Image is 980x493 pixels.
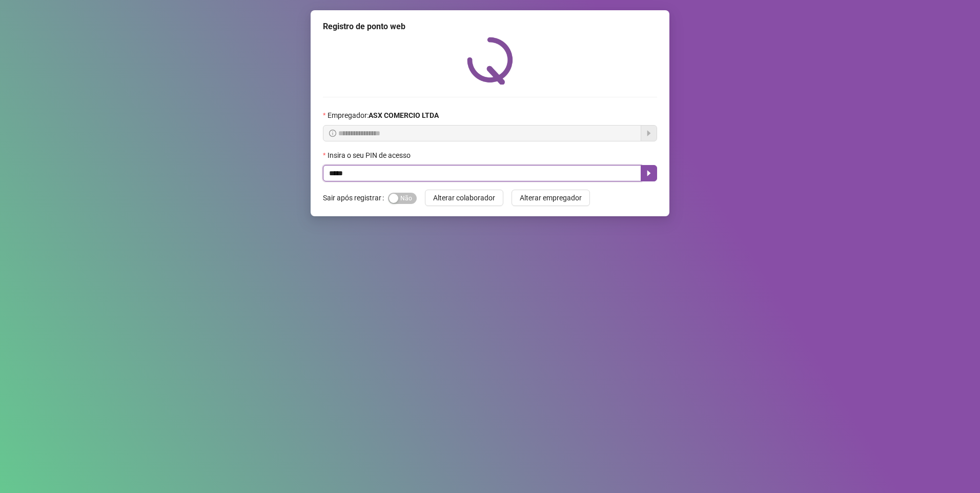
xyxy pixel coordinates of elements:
label: Insira o seu PIN de acesso [323,150,417,161]
strong: ASX COMERCIO LTDA [369,111,439,119]
span: Alterar empregador [520,192,582,203]
span: caret-right [645,169,653,177]
button: Alterar colaborador [425,190,503,206]
img: QRPoint [467,37,513,85]
span: info-circle [329,130,336,137]
span: Alterar colaborador [433,192,495,203]
label: Sair após registrar [323,190,388,206]
button: Alterar empregador [512,190,590,206]
span: Empregador : [328,110,439,121]
div: Registro de ponto web [323,20,657,33]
